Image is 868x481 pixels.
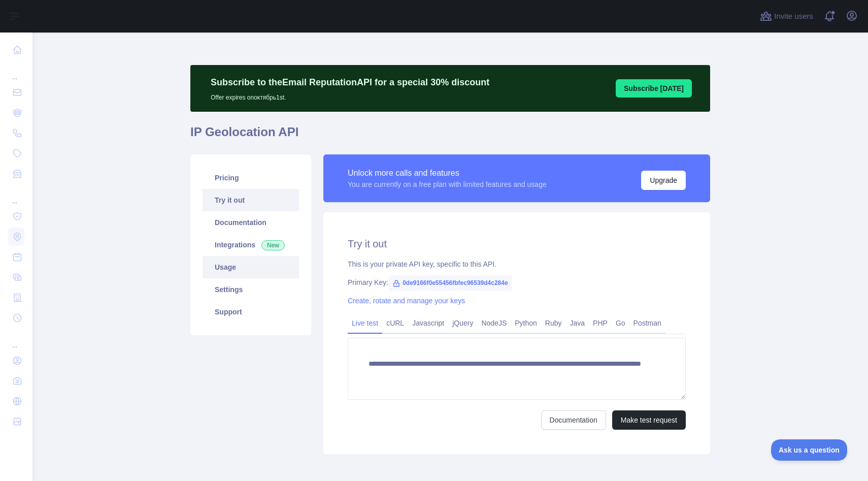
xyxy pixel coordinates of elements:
[382,315,408,331] a: cURL
[8,185,24,205] div: ...
[261,240,285,250] span: New
[448,315,477,331] a: jQuery
[203,189,299,211] a: Try it out
[203,301,299,323] a: Support
[348,167,547,179] div: Unlock more calls and features
[8,329,24,349] div: ...
[408,315,448,331] a: Javascript
[566,315,589,331] a: Java
[388,275,512,291] span: 0de9166f0e55456fbfec96539d4c284e
[211,89,489,102] p: Offer expires on октябрь 1st.
[612,315,629,331] a: Go
[774,11,813,22] span: Invite users
[348,315,382,331] a: Live test
[203,256,299,278] a: Usage
[589,315,612,331] a: PHP
[771,439,848,461] iframe: Toggle Customer Support
[190,124,710,148] h1: IP Geolocation API
[203,167,299,189] a: Pricing
[541,410,606,430] a: Documentation
[203,211,299,234] a: Documentation
[616,79,692,98] button: Subscribe [DATE]
[612,410,686,430] button: Make test request
[758,8,815,24] button: Invite users
[8,61,24,81] div: ...
[348,277,686,287] div: Primary Key:
[348,237,686,251] h2: Try it out
[348,297,465,305] a: Create, rotate and manage your keys
[641,171,686,190] button: Upgrade
[203,278,299,301] a: Settings
[511,315,541,331] a: Python
[629,315,665,331] a: Postman
[541,315,566,331] a: Ruby
[203,234,299,256] a: Integrations New
[477,315,511,331] a: NodeJS
[211,75,489,89] p: Subscribe to the Email Reputation API for a special 30 % discount
[348,259,686,269] div: This is your private API key, specific to this API.
[348,179,547,189] div: You are currently on a free plan with limited features and usage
